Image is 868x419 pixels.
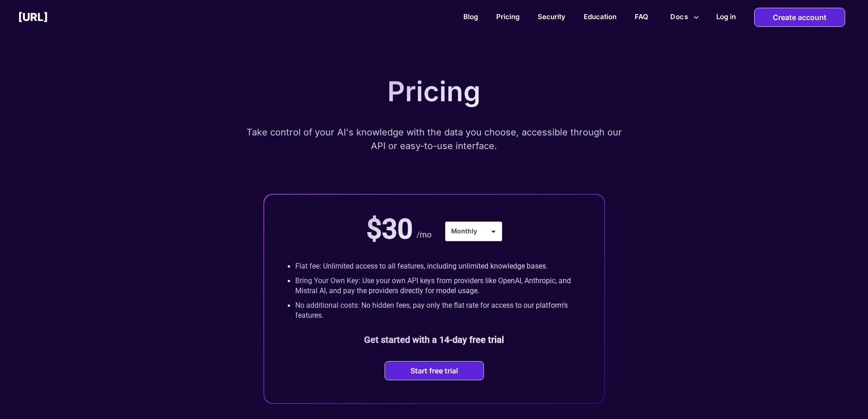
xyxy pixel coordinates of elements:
[538,12,565,21] a: Security
[496,12,519,21] a: Pricing
[716,12,736,21] h2: Log in
[287,261,291,271] p: •
[295,261,548,271] p: Flat fee: Unlimited access to all features, including unlimited knowledge bases.
[287,300,291,321] p: •
[18,10,48,24] h2: [URL]
[295,276,581,296] p: Bring Your Own Key: Use your own API keys from providers like OpenAI, Anthropic, and Mistral AI, ...
[445,222,502,241] div: Monthly
[295,300,581,321] p: No additional costs: No hidden fees, pay only the flat rate for access to our platform’s features.
[364,334,504,345] b: Get started with a 14-day free trial
[584,12,616,21] a: Education
[287,276,291,296] p: •
[408,366,461,375] button: Start free trial
[667,8,703,26] button: more
[416,229,431,240] p: /mo
[635,12,648,21] a: FAQ
[366,213,413,245] p: $30
[245,125,623,153] p: Take control of your AI's knowledge with the data you choose, accessible through our API or easy-...
[773,8,827,26] p: Create account
[387,75,481,107] p: Pricing
[463,12,478,21] a: Blog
